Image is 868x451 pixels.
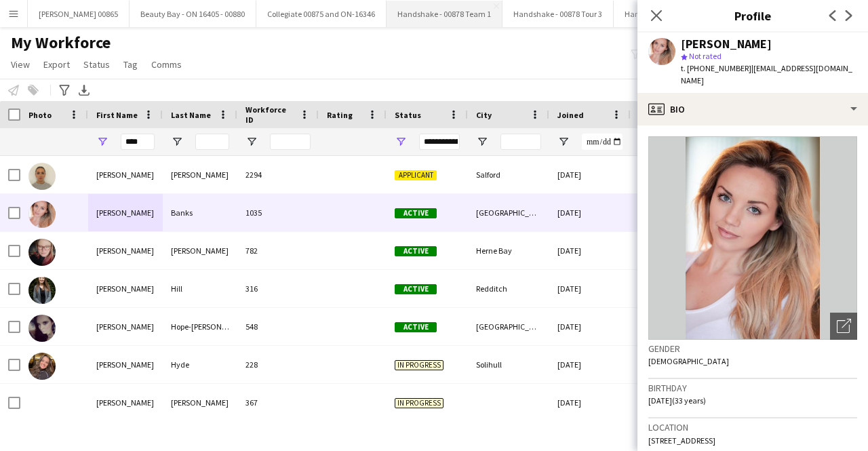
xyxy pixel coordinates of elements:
[549,384,631,421] div: [DATE]
[648,136,857,340] img: Crew avatar or photo
[118,56,143,73] a: Tag
[648,395,706,406] span: [DATE] (33 years)
[88,346,163,383] div: [PERSON_NAME]
[96,136,108,148] button: Open Filter Menu
[476,110,492,120] span: City
[88,194,163,231] div: [PERSON_NAME]
[681,63,751,73] span: t. [PHONE_NUMBER]
[28,239,56,266] img: Holly Cannon
[163,156,237,193] div: [PERSON_NAME]
[88,270,163,307] div: [PERSON_NAME]
[163,270,237,307] div: Hill
[28,353,56,380] img: Holly Hyde
[557,136,570,148] button: Open Filter Menu
[549,308,631,345] div: [DATE]
[395,322,437,332] span: Active
[648,421,857,433] h3: Location
[830,313,857,340] div: Open photos pop-in
[648,435,715,446] span: [STREET_ADDRESS]
[327,110,353,120] span: Rating
[395,398,443,408] span: In progress
[681,63,852,85] span: | [EMAIL_ADDRESS][DOMAIN_NAME]
[549,194,631,231] div: [DATE]
[171,136,183,148] button: Open Filter Menu
[171,110,211,120] span: Last Name
[38,56,75,73] a: Export
[11,58,30,71] span: View
[395,246,437,256] span: Active
[163,384,237,421] div: [PERSON_NAME]
[468,232,549,269] div: Herne Bay
[28,277,56,304] img: Holly Hill
[88,156,163,193] div: [PERSON_NAME]
[681,38,772,50] div: [PERSON_NAME]
[78,56,115,73] a: Status
[28,201,56,228] img: Holly Banks
[549,270,631,307] div: [DATE]
[476,136,488,148] button: Open Filter Menu
[88,384,163,421] div: [PERSON_NAME]
[130,1,256,27] button: Beauty Bay - ON 16405 - 00880
[256,1,387,27] button: Collegiate 00875 and ON-16346
[11,33,111,53] span: My Workforce
[5,56,35,73] a: View
[163,232,237,269] div: [PERSON_NAME]
[237,384,319,421] div: 367
[648,342,857,355] h3: Gender
[549,156,631,193] div: [DATE]
[395,360,443,370] span: In progress
[237,346,319,383] div: 228
[637,93,868,125] div: Bio
[468,156,549,193] div: Salford
[689,51,722,61] span: Not rated
[557,110,584,120] span: Joined
[96,110,138,120] span: First Name
[395,284,437,294] span: Active
[631,308,712,345] div: 195 days
[237,156,319,193] div: 2294
[163,308,237,345] div: Hope-[PERSON_NAME]
[395,136,407,148] button: Open Filter Menu
[631,194,712,231] div: 1 day
[163,194,237,231] div: Banks
[395,208,437,218] span: Active
[237,270,319,307] div: 316
[500,134,541,150] input: City Filter Input
[28,315,56,342] img: Holly Hope-Hume
[146,56,187,73] a: Comms
[549,232,631,269] div: [DATE]
[637,7,868,24] h3: Profile
[56,82,73,98] app-action-btn: Advanced filters
[237,194,319,231] div: 1035
[502,1,614,27] button: Handshake - 00878 Tour 3
[195,134,229,150] input: Last Name Filter Input
[28,163,56,190] img: Holli Rice-White
[83,58,110,71] span: Status
[648,382,857,394] h3: Birthday
[387,1,502,27] button: Handshake - 00878 Team 1
[76,82,92,98] app-action-btn: Export XLSX
[28,110,52,120] span: Photo
[237,308,319,345] div: 548
[582,134,623,150] input: Joined Filter Input
[549,346,631,383] div: [DATE]
[270,134,311,150] input: Workforce ID Filter Input
[245,136,258,148] button: Open Filter Menu
[614,1,730,27] button: Handshake - 00878 Team 2
[88,308,163,345] div: [PERSON_NAME]
[648,356,729,366] span: [DEMOGRAPHIC_DATA]
[237,232,319,269] div: 782
[88,232,163,269] div: [PERSON_NAME]
[43,58,70,71] span: Export
[28,1,130,27] button: [PERSON_NAME] 00865
[468,308,549,345] div: [GEOGRAPHIC_DATA]
[468,194,549,231] div: [GEOGRAPHIC_DATA]
[245,104,294,125] span: Workforce ID
[151,58,182,71] span: Comms
[395,170,437,180] span: Applicant
[163,346,237,383] div: Hyde
[123,58,138,71] span: Tag
[121,134,155,150] input: First Name Filter Input
[395,110,421,120] span: Status
[468,346,549,383] div: Solihull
